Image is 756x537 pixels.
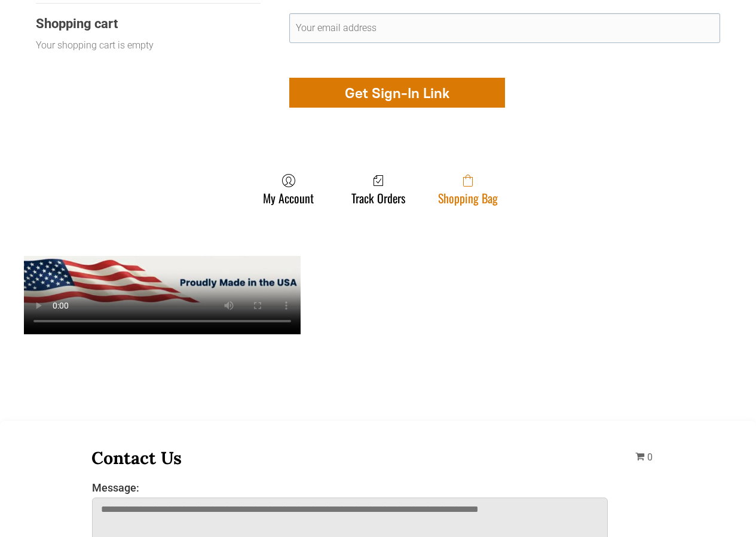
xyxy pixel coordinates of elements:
[289,13,720,43] input: Your email address
[647,451,653,463] span: 0
[432,173,504,205] a: Shopping Bag
[257,173,320,205] a: My Account
[36,39,154,52] div: Your shopping cart is empty
[345,173,411,205] a: Track Orders
[92,481,608,494] label: Message:
[36,16,261,33] div: Shopping cart
[289,78,505,108] button: Get Sign-In Link
[91,447,609,469] h3: Contact Us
